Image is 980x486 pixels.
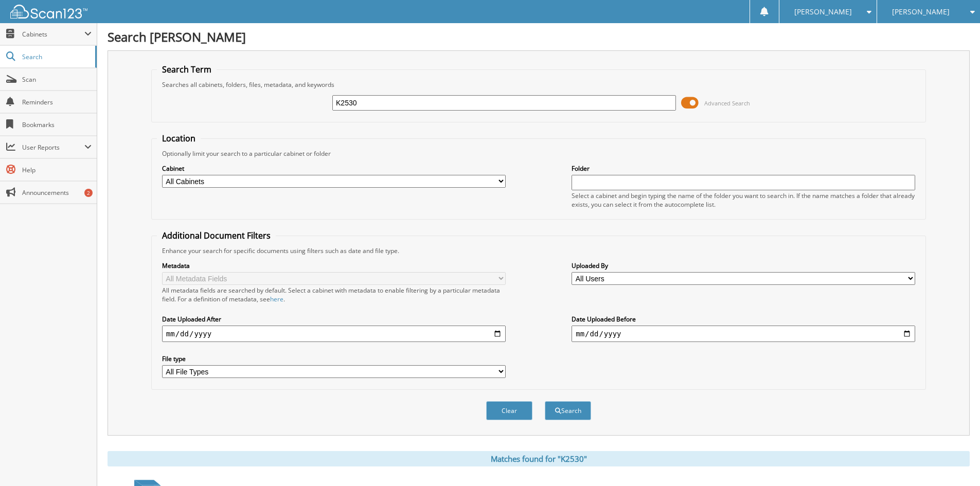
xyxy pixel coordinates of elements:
img: scan123-logo-white.svg [10,5,87,19]
span: [PERSON_NAME] [892,9,950,15]
span: [PERSON_NAME] [794,9,852,15]
div: Optionally limit your search to a particular cabinet or folder [157,149,920,158]
input: end [572,326,915,342]
span: User Reports [22,143,84,152]
label: Uploaded By [572,261,915,270]
a: here [270,295,283,303]
button: Search [545,401,591,420]
label: Date Uploaded After [162,315,506,323]
span: Bookmarks [22,120,92,129]
h1: Search [PERSON_NAME] [108,28,970,45]
span: Cabinets [22,30,84,39]
legend: Additional Document Filters [157,230,276,241]
label: Metadata [162,261,506,270]
div: All metadata fields are searched by default. Select a cabinet with metadata to enable filtering b... [162,286,506,303]
button: Clear [486,401,532,420]
div: Select a cabinet and begin typing the name of the folder you want to search in. If the name match... [572,191,915,209]
legend: Search Term [157,64,217,75]
span: Help [22,166,92,174]
div: Enhance your search for specific documents using filters such as date and file type. [157,246,920,255]
label: File type [162,354,506,363]
legend: Location [157,133,201,144]
div: Searches all cabinets, folders, files, metadata, and keywords [157,80,920,89]
label: Folder [572,164,915,173]
input: start [162,326,506,342]
span: Reminders [22,98,92,106]
span: Search [22,52,90,61]
label: Date Uploaded Before [572,315,915,323]
div: 2 [84,189,93,197]
span: Advanced Search [704,99,750,107]
div: Matches found for "K2530" [108,451,970,466]
span: Scan [22,75,92,84]
span: Announcements [22,188,92,197]
label: Cabinet [162,164,506,173]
